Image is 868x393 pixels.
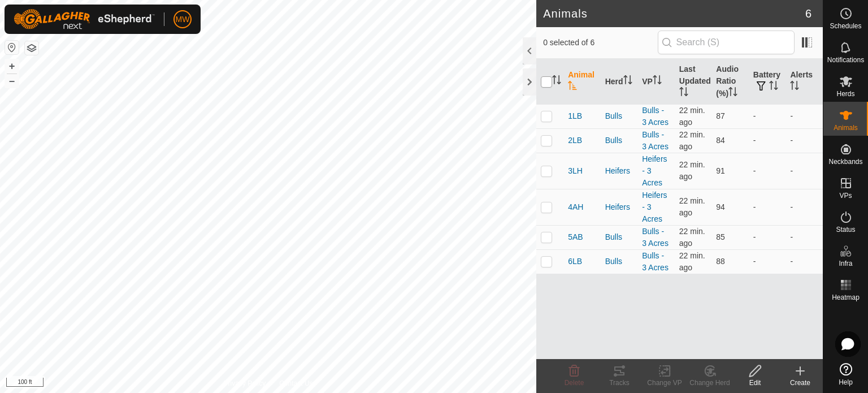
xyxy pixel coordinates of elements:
td: - [785,104,823,128]
button: + [5,59,19,73]
button: Map Layers [25,41,38,55]
td: - [749,225,786,249]
div: Bulls [605,231,633,243]
td: - [749,249,786,274]
span: Help [839,379,853,386]
td: - [749,153,786,189]
input: Search (S) [658,31,795,54]
span: Delete [565,379,584,387]
a: Help [823,359,868,390]
span: Infra [839,260,852,267]
th: Alerts [785,59,823,105]
td: - [785,153,823,189]
span: Aug 20, 2025, 3:05 PM [679,227,705,248]
span: 0 selected of 6 [543,37,657,49]
div: Edit [732,378,778,388]
p-sorticon: Activate to sort [679,89,688,98]
span: Herds [836,90,854,97]
span: 1LB [568,110,582,122]
td: - [749,189,786,225]
a: Heifers - 3 Acres [642,191,667,223]
span: 3LH [568,165,583,177]
p-sorticon: Activate to sort [769,83,778,92]
span: Status [836,226,855,233]
span: Aug 20, 2025, 3:05 PM [679,251,705,272]
p-sorticon: Activate to sort [790,83,799,92]
div: Heifers [605,201,633,213]
td: - [785,189,823,225]
a: Contact Us [279,378,313,388]
p-sorticon: Activate to sort [552,77,561,86]
h2: Animals [543,7,805,20]
th: Audio Ratio (%) [711,59,749,105]
span: 84 [716,136,725,145]
span: Notifications [827,57,864,63]
td: - [749,104,786,128]
th: Herd [601,59,638,105]
td: - [785,249,823,274]
span: 6LB [568,256,582,267]
button: – [5,74,19,88]
th: Last Updated [675,59,712,105]
p-sorticon: Activate to sort [653,77,662,86]
div: Bulls [605,110,633,122]
span: 5AB [568,231,583,243]
div: Heifers [605,165,633,177]
span: Aug 20, 2025, 3:05 PM [679,130,705,151]
span: 87 [716,111,725,120]
a: Bulls - 3 Acres [642,251,669,272]
span: 91 [716,166,725,175]
th: Animal [563,59,601,105]
td: - [785,128,823,153]
span: 85 [716,232,725,241]
div: Change Herd [687,378,732,388]
td: - [785,225,823,249]
div: Bulls [605,135,633,146]
span: 88 [716,257,725,266]
span: Animals [834,124,858,131]
img: Gallagher Logo [14,9,155,29]
span: 94 [716,202,725,211]
p-sorticon: Activate to sort [623,77,632,86]
span: Aug 20, 2025, 3:05 PM [679,106,705,127]
a: Bulls - 3 Acres [642,130,669,151]
p-sorticon: Activate to sort [728,89,737,98]
th: VP [637,59,675,105]
span: Neckbands [828,158,862,165]
span: Aug 20, 2025, 3:05 PM [679,160,705,181]
a: Bulls - 3 Acres [642,106,669,127]
a: Privacy Policy [224,378,266,388]
div: Change VP [642,378,687,388]
button: Reset Map [5,41,19,54]
span: 2LB [568,135,582,146]
span: Schedules [830,23,861,29]
a: Bulls - 3 Acres [642,227,669,248]
span: MW [176,14,190,25]
div: Bulls [605,256,633,267]
span: Aug 20, 2025, 3:05 PM [679,196,705,217]
span: 6 [805,5,811,22]
span: Heatmap [832,294,860,301]
div: Create [778,378,823,388]
td: - [749,128,786,153]
a: Heifers - 3 Acres [642,154,667,187]
span: 4AH [568,201,583,213]
th: Battery [749,59,786,105]
span: VPs [839,192,852,199]
p-sorticon: Activate to sort [568,83,577,92]
div: Tracks [597,378,642,388]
